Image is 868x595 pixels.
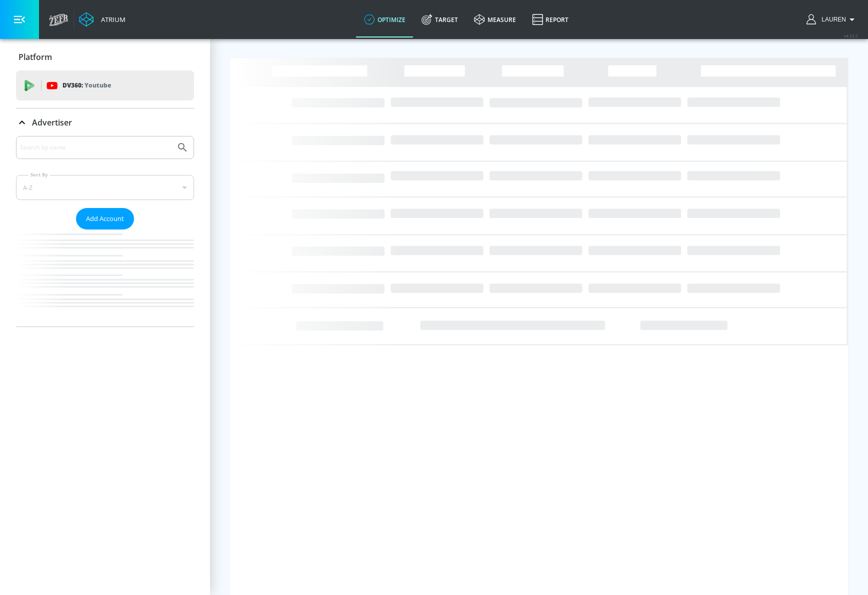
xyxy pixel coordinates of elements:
button: Add Account [76,208,134,229]
a: Target [413,1,466,37]
p: Youtube [84,80,111,90]
div: Advertiser [16,108,194,136]
input: Search by name [20,141,171,154]
a: measure [466,1,524,37]
nav: list of Advertiser [16,229,194,326]
p: DV360: [62,80,111,91]
span: login as: lauren.bacher@zefr.com [817,16,846,23]
a: optimize [356,1,413,37]
button: Lauren [806,13,858,25]
div: Atrium [97,15,125,24]
label: Sort By [28,171,50,178]
div: Platform [16,43,194,71]
span: Add Account [86,213,124,224]
p: Platform [18,51,52,62]
a: Atrium [79,12,125,27]
p: Advertiser [32,117,72,128]
div: DV360: Youtube [16,70,194,100]
span: v 4.22.2 [844,33,858,38]
a: Report [524,1,576,37]
div: A-Z [16,175,194,200]
div: Advertiser [16,136,194,326]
